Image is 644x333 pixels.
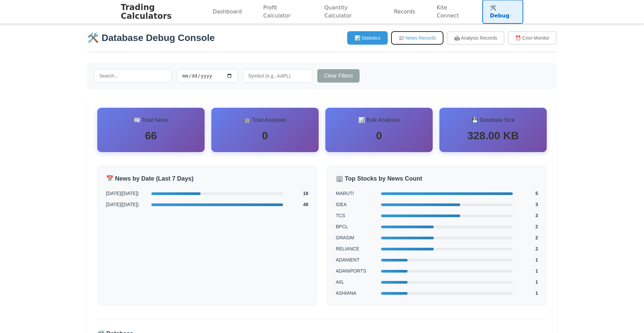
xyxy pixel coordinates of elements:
button: ⏰ Cron Monitor [508,31,557,45]
span: ADANIENT [336,256,376,264]
h3: 🤖 Total Analyses [220,116,310,124]
input: Symbol (e.g., AAPL) [243,69,312,83]
span: 2 [518,234,538,241]
span: [DATE] ( [DATE] ) [106,190,146,197]
span: ASHIANA [336,290,376,297]
span: RELIANCE [336,245,376,252]
span: AIIL [336,279,376,286]
a: Records [386,4,423,20]
span: IDEA [336,201,376,208]
span: GRASIM [336,234,376,241]
div: 328.00 KB [448,128,538,144]
span: TCS [336,212,376,219]
span: 2 [518,223,538,230]
span: 1 [518,268,538,275]
span: 1 [518,290,538,297]
button: 📊 Statistics [347,31,388,45]
h3: 💾 Database Size [448,116,538,124]
div: 0 [220,128,310,144]
span: BPCL [336,223,376,230]
span: 2 [518,245,538,252]
input: Search... [94,69,172,83]
span: ADANIPORTS [336,268,376,275]
div: 0 [334,128,424,144]
h3: 📰 Total News [106,116,196,124]
span: 18 [288,190,308,197]
h2: 🛠️ Database Debug Console [87,31,215,45]
span: MARUTI [336,190,376,197]
span: 3 [518,201,538,208]
div: 66 [106,128,196,144]
span: 1 [518,256,538,264]
span: 48 [288,201,308,208]
a: Dashboard [205,4,249,20]
button: 🤖 Analysis Records [447,31,504,45]
span: 1 [518,279,538,286]
button: 📰 News Records [391,31,443,45]
span: [DATE] ( [DATE] ) [106,201,146,208]
span: 5 [518,190,538,197]
h3: 📅 News by Date (Last 7 Days) [106,174,308,183]
h1: Trading Calculators [121,3,205,21]
h3: 📊 Bulk Analyses [334,116,424,124]
span: 3 [518,212,538,219]
button: Clear Filters [317,69,360,83]
h3: 🏢 Top Stocks by News Count [336,174,538,183]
